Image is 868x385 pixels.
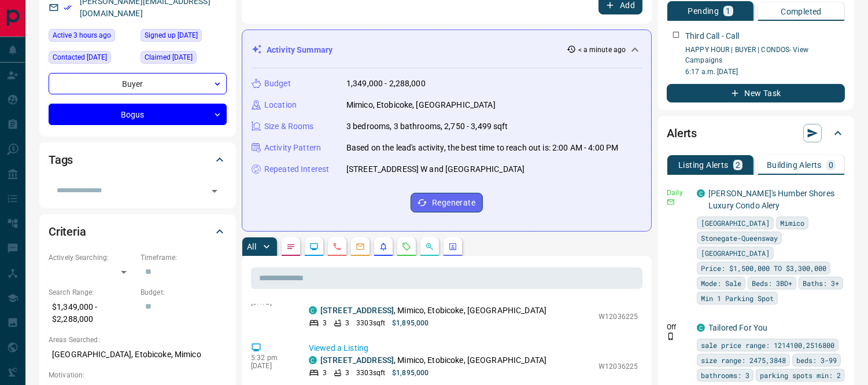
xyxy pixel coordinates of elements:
[796,354,837,366] span: beds: 3-99
[49,370,227,380] p: Motivation:
[425,242,434,251] svg: Opportunities
[685,46,808,64] a: HAPPY HOUR | BUYER | CONDOS- View Campaigns
[345,318,349,328] p: 3
[356,368,385,378] p: 3303 sqft
[726,7,730,15] p: 1
[667,124,697,142] h2: Alerts
[701,247,770,259] span: [GEOGRAPHIC_DATA]
[323,368,327,378] p: 3
[379,242,388,251] svg: Listing Alerts
[346,142,618,154] p: Based on the lead's activity, the best time to reach out is: 2:00 AM - 4:00 PM
[264,163,329,175] p: Repeated Interest
[356,242,365,251] svg: Emails
[701,232,778,244] span: Stonegate-Queensway
[53,52,107,63] span: Contacted [DATE]
[145,30,198,41] span: Signed up [DATE]
[49,151,73,169] h2: Tags
[264,142,321,154] p: Activity Pattern
[701,354,786,366] span: size range: 2475,3848
[49,222,86,241] h2: Criteria
[667,332,675,340] svg: Push Notification Only
[320,306,394,315] a: [STREET_ADDRESS]
[708,323,767,332] a: Tailored For You
[346,120,508,133] p: 3 bedrooms, 3 bathrooms, 2,750 - 3,499 sqft
[141,29,227,45] div: Sat Aug 16 2025
[701,292,774,304] span: Min 1 Parking Spot
[206,183,223,199] button: Open
[701,339,834,351] span: sale price range: 1214100,2516800
[309,306,317,314] div: condos.ca
[320,355,394,365] a: [STREET_ADDRESS]
[320,354,546,366] p: , Mimico, Etobicoke, [GEOGRAPHIC_DATA]
[599,361,638,372] p: W12036225
[53,30,111,41] span: Active 3 hours ago
[781,8,822,16] p: Completed
[356,318,385,328] p: 3303 sqft
[251,354,291,362] p: 5:32 pm
[697,324,705,332] div: condos.ca
[780,217,804,229] span: Mimico
[678,161,729,169] p: Listing Alerts
[286,242,296,251] svg: Notes
[392,318,429,328] p: $1,895,000
[752,277,792,289] span: Beds: 3BD+
[701,369,749,381] span: bathrooms: 3
[701,217,770,229] span: [GEOGRAPHIC_DATA]
[448,242,457,251] svg: Agent Actions
[346,163,525,175] p: [STREET_ADDRESS] W and [GEOGRAPHIC_DATA]
[264,99,297,111] p: Location
[145,52,193,63] span: Claimed [DATE]
[346,99,496,111] p: Mimico, Etobicoke, [GEOGRAPHIC_DATA]
[411,193,483,212] button: Regenerate
[402,242,411,251] svg: Requests
[49,29,135,45] div: Mon Aug 18 2025
[49,218,227,245] div: Criteria
[667,198,675,206] svg: Email
[667,322,690,332] p: Off
[667,119,845,147] div: Alerts
[49,335,227,345] p: Areas Searched:
[264,78,291,90] p: Budget
[49,104,227,125] div: Bogus
[667,84,845,102] button: New Task
[599,311,638,322] p: W12036225
[345,368,349,378] p: 3
[803,277,839,289] span: Baths: 3+
[49,287,135,298] p: Search Range:
[309,342,638,354] p: Viewed a Listing
[701,277,741,289] span: Mode: Sale
[49,73,227,94] div: Buyer
[49,51,135,67] div: Sat Aug 16 2025
[760,369,841,381] span: parking spots min: 2
[264,120,314,133] p: Size & Rooms
[309,242,319,251] svg: Lead Browsing Activity
[701,262,826,274] span: Price: $1,500,000 TO $3,300,000
[141,51,227,67] div: Sat Aug 16 2025
[667,188,690,198] p: Daily
[49,298,135,329] p: $1,349,000 - $2,288,000
[323,318,327,328] p: 3
[49,146,227,174] div: Tags
[267,44,333,56] p: Activity Summary
[829,161,833,169] p: 0
[685,30,739,42] p: Third Call - Call
[578,45,626,55] p: < a minute ago
[697,189,705,197] div: condos.ca
[252,39,642,61] div: Activity Summary< a minute ago
[333,242,342,251] svg: Calls
[141,287,227,298] p: Budget:
[685,67,845,77] p: 6:17 a.m. [DATE]
[736,161,740,169] p: 2
[49,345,227,364] p: [GEOGRAPHIC_DATA], Etobicoke, Mimico
[320,305,546,317] p: , Mimico, Etobicoke, [GEOGRAPHIC_DATA]
[247,243,256,251] p: All
[309,356,317,364] div: condos.ca
[64,3,72,12] svg: Email Verified
[767,161,822,169] p: Building Alerts
[392,368,429,378] p: $1,895,000
[708,189,834,210] a: [PERSON_NAME]'s Humber Shores Luxury Condo Alery
[688,7,719,15] p: Pending
[251,362,291,370] p: [DATE]
[49,252,135,263] p: Actively Searching:
[346,78,426,90] p: 1,349,000 - 2,288,000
